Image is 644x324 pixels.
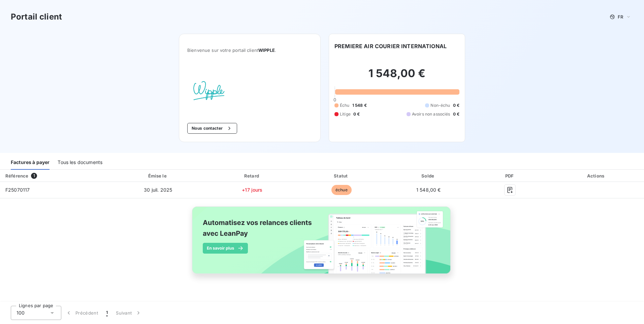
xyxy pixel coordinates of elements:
h3: Portail client [11,11,62,23]
span: 1 [106,310,108,316]
div: Tous les documents [58,156,102,170]
button: Nous contacter [187,123,237,134]
span: 1 548 € [352,102,367,108]
div: Factures à payer [11,156,50,170]
div: Solde [387,172,470,179]
span: F25070117 [5,187,30,193]
img: Company logo [187,69,230,112]
span: 30 juil. 2025 [144,187,172,193]
div: Référence [5,173,28,179]
div: Retard [208,172,296,179]
span: 0 € [453,102,459,108]
div: Actions [550,172,643,179]
span: 100 [17,310,25,316]
span: +17 jours [242,187,262,193]
span: FR [618,14,623,20]
div: Émise le [110,172,206,179]
span: Bienvenue sur votre portail client . [187,47,312,53]
span: WIPPLE [258,47,275,53]
span: Échu [340,102,350,108]
h6: PREMIERE AIR COURIER INTERNATIONAL [334,42,447,50]
span: Litige [340,111,351,117]
h2: 1 548,00 € [334,67,459,87]
div: Statut [299,172,384,179]
span: Avoirs non associés [412,111,450,117]
button: Suivant [112,306,146,320]
button: Précédent [61,306,102,320]
span: 1 [31,173,37,179]
span: échue [331,185,352,195]
span: 1 548,00 € [416,187,441,193]
span: 0 € [453,111,459,117]
span: 0 € [353,111,360,117]
div: PDF [473,172,547,179]
span: Non-échu [430,102,450,108]
img: banner [186,202,458,285]
span: 0 [333,97,336,102]
button: 1 [102,306,112,320]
